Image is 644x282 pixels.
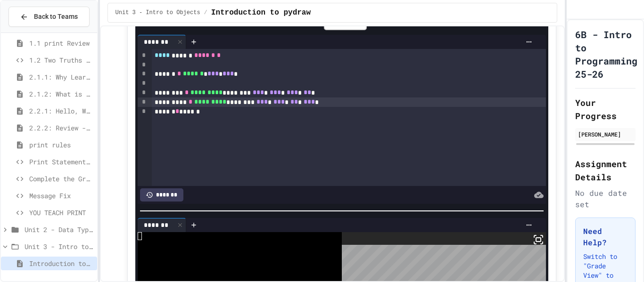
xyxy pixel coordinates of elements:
span: Print Statement Repair [29,157,93,167]
span: / [204,9,207,16]
span: 2.1.2: What is Code? [29,89,93,99]
span: 2.2.2: Review - Hello, World! [29,123,93,133]
span: Unit 3 - Intro to Objects [25,242,93,251]
span: Message Fix [29,191,93,201]
div: No due date set [575,187,636,210]
span: Unit 2 - Data Types, Variables, [DEMOGRAPHIC_DATA] [25,225,93,234]
span: 1.2 Two Truths and a Lie [29,55,93,65]
span: print rules [29,140,93,150]
button: Back to Teams [8,7,90,27]
span: 1.1 print Review [29,38,93,48]
h1: 6B - Intro to Programming 25-26 [575,28,637,81]
span: YOU TEACH PRINT [29,208,93,218]
span: Introduction to pydraw [211,7,311,18]
span: 2.1.1: Why Learn to Program? [29,72,93,82]
div: [PERSON_NAME] [578,130,633,138]
h3: Need Help? [583,226,627,248]
span: Complete the Greeting [29,174,93,184]
h2: Your Progress [575,96,636,122]
h2: Assignment Details [575,157,636,184]
span: Unit 3 - Intro to Objects [116,9,200,16]
span: Introduction to pydraw [29,258,93,268]
span: 2.2.1: Hello, World! [29,106,93,116]
span: Back to Teams [34,12,78,22]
